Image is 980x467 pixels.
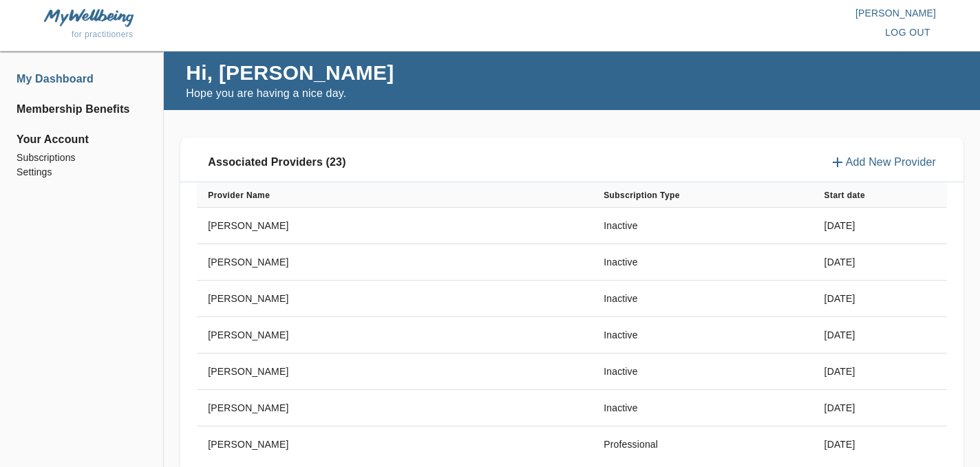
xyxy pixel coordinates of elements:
[197,244,593,281] td: [PERSON_NAME]
[72,30,134,39] span: for practitioners
[490,6,936,20] p: [PERSON_NAME]
[813,390,947,426] td: [DATE]
[17,101,147,118] a: Membership Benefits
[846,154,936,171] p: Add New Provider
[593,244,813,281] td: Inactive
[885,24,930,41] span: log out
[813,208,947,244] td: [DATE]
[824,191,865,200] b: Start date
[813,426,947,463] td: [DATE]
[197,354,593,390] td: [PERSON_NAME]
[197,390,593,426] td: [PERSON_NAME]
[880,20,936,45] button: log out
[17,151,147,165] a: Subscriptions
[17,71,147,87] a: My Dashboard
[186,85,394,102] p: Hope you are having a nice day.
[593,281,813,317] td: Inactive
[208,191,270,200] b: Provider Name
[604,191,680,200] b: Subscription Type
[197,317,593,354] td: [PERSON_NAME]
[197,426,593,463] td: [PERSON_NAME]
[813,354,947,390] td: [DATE]
[593,208,813,244] td: Inactive
[17,131,147,148] span: Your Account
[813,244,947,281] td: [DATE]
[208,154,345,171] p: Associated Providers (23)
[813,317,947,354] td: [DATE]
[197,208,593,244] td: [PERSON_NAME]
[593,390,813,426] td: Inactive
[813,281,947,317] td: [DATE]
[17,165,147,180] a: Settings
[593,354,813,390] td: Inactive
[829,154,936,171] button: Add New Provider
[197,281,593,317] td: [PERSON_NAME]
[593,426,813,463] td: Professional
[186,60,394,85] h4: Hi, [PERSON_NAME]
[44,9,134,26] img: MyWellbeing
[593,317,813,354] td: Inactive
